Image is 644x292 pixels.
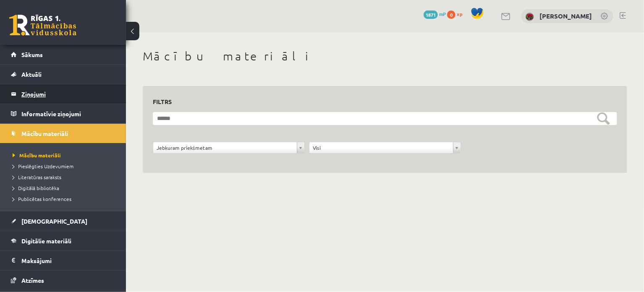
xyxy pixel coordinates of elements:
[13,163,73,169] span: Pieslēgties Uzdevumiem
[13,184,118,192] a: Digitālā bibliotēka
[11,104,115,123] a: Informatīvie ziņojumi
[424,10,446,17] a: 1871 mP
[13,185,59,191] span: Digitālā bibliotēka
[9,15,76,36] a: Rīgas 1. Tālmācības vidusskola
[447,10,456,19] span: 0
[11,84,115,104] a: Ziņojumi
[21,237,71,245] span: Digitālie materiāli
[21,84,115,104] legend: Ziņojumi
[13,196,71,202] span: Publicētas konferences
[11,211,115,231] a: [DEMOGRAPHIC_DATA]
[11,45,115,64] a: Sākums
[539,12,592,20] a: [PERSON_NAME]
[424,10,438,19] span: 1871
[447,10,466,17] a: 0 xp
[11,65,115,84] a: Aktuāli
[21,217,87,225] span: [DEMOGRAPHIC_DATA]
[11,271,115,290] a: Atzīmes
[21,51,43,58] span: Sākums
[11,231,115,250] a: Digitālie materiāli
[13,162,118,170] a: Pieslēgties Uzdevumiem
[439,10,446,17] span: mP
[21,104,115,123] legend: Informatīvie ziņojumi
[153,142,304,153] a: Jebkuram priekšmetam
[313,142,450,153] span: Visi
[143,49,627,63] h1: Mācību materiāli
[11,251,115,270] a: Maksājumi
[11,124,115,143] a: Mācību materiāli
[13,174,61,180] span: Literatūras saraksts
[457,10,462,17] span: xp
[157,142,293,153] span: Jebkuram priekšmetam
[13,173,118,181] a: Literatūras saraksts
[309,142,461,153] a: Visi
[13,151,118,159] a: Mācību materiāli
[21,251,115,270] legend: Maksājumi
[526,13,534,21] img: Tīna Šneidere
[21,276,44,284] span: Atzīmes
[21,130,68,137] span: Mācību materiāli
[21,70,42,78] span: Aktuāli
[13,195,118,203] a: Publicētas konferences
[13,152,61,159] span: Mācību materiāli
[153,96,607,107] h3: Filtrs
